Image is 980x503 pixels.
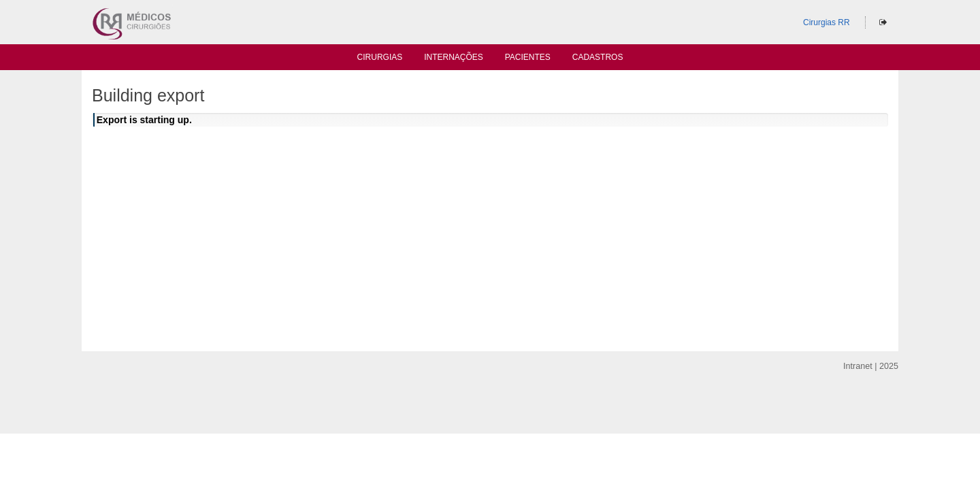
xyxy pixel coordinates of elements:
[572,52,623,66] a: Cadastros
[879,18,887,27] i: Sair
[92,113,888,140] div: Export is starting up.
[803,18,850,27] a: Cirurgias RR
[92,87,888,104] h1: Building export
[843,359,898,373] div: Intranet | 2025
[357,52,403,66] a: Cirurgias
[424,52,483,66] a: Internações
[505,52,551,66] a: Pacientes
